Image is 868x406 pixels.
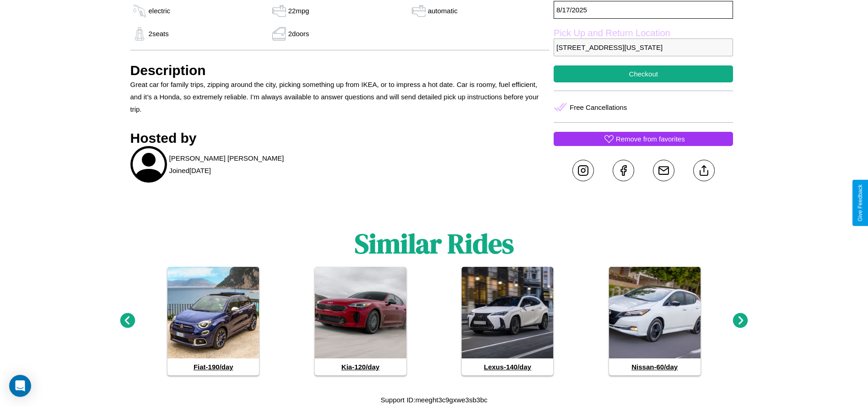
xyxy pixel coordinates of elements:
[381,394,487,406] p: Support ID: meeght3c9gxwe3sb3bc
[410,4,428,18] img: gas
[315,267,406,375] a: Kia-120/day
[857,184,863,222] div: Give Feedback
[609,358,701,375] h4: Nissan - 60 /day
[270,27,288,41] img: gas
[554,132,733,146] button: Remove from favorites
[554,28,733,38] label: Pick Up and Return Location
[169,164,211,177] p: Joined [DATE]
[570,101,627,114] p: Free Cancellations
[9,375,31,397] div: Open Intercom Messenger
[315,358,406,375] h4: Kia - 120 /day
[462,358,553,375] h4: Lexus - 140 /day
[288,27,309,40] p: 2 doors
[270,4,288,18] img: gas
[554,38,733,56] p: [STREET_ADDRESS][US_STATE]
[554,1,733,19] p: 8 / 17 / 2025
[167,358,259,375] h4: Fiat - 190 /day
[288,5,309,17] p: 22 mpg
[149,5,171,17] p: electric
[149,27,169,40] p: 2 seats
[130,27,149,41] img: gas
[462,267,553,375] a: Lexus-140/day
[616,133,685,145] p: Remove from favorites
[130,4,149,18] img: gas
[130,63,550,78] h3: Description
[130,78,550,115] p: Great car for family trips, zipping around the city, picking something up from IKEA, or to impres...
[554,65,733,82] button: Checkout
[130,130,550,146] h3: Hosted by
[169,152,284,164] p: [PERSON_NAME] [PERSON_NAME]
[167,267,259,375] a: Fiat-190/day
[355,225,514,262] h1: Similar Rides
[428,5,458,17] p: automatic
[609,267,701,375] a: Nissan-60/day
